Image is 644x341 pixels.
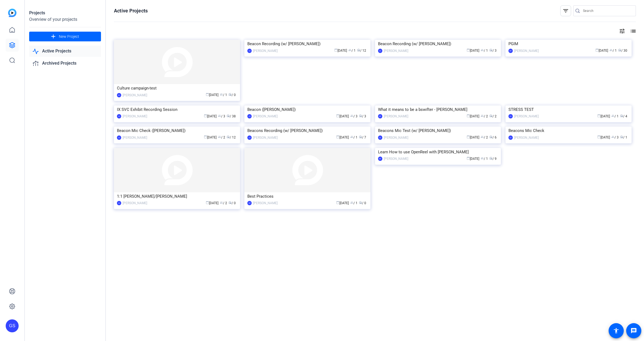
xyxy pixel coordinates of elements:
div: GS [117,201,121,205]
span: / 0 [359,201,366,205]
a: Archived Projects [29,58,101,69]
mat-icon: tune [619,28,625,34]
span: / 1 [481,49,488,52]
div: [PERSON_NAME] [123,200,147,206]
span: calendar_today [467,157,470,160]
div: What it means to be a bswifter - [PERSON_NAME] [378,105,498,114]
span: radio [227,114,230,117]
div: GS [247,49,252,53]
div: MP [247,201,252,205]
span: radio [620,135,623,138]
span: radio [227,135,230,138]
span: calendar_today [467,48,470,52]
span: / 1 [350,201,358,205]
div: Beacon Mic Check ([PERSON_NAME]) [117,127,237,135]
div: [PERSON_NAME] [384,48,408,54]
span: [DATE] [467,114,479,118]
div: [PERSON_NAME] [123,114,147,119]
a: Active Projects [29,46,101,57]
div: PGIM [508,40,629,48]
div: GS [117,135,121,140]
span: / 1 [620,135,627,139]
span: / 3 [218,114,225,118]
span: [DATE] [467,157,479,161]
span: calendar_today [334,48,338,52]
div: [PERSON_NAME] [123,92,147,98]
div: [PERSON_NAME] [123,135,147,140]
span: calendar_today [597,114,601,117]
span: radio [489,48,493,52]
span: radio [618,48,621,52]
span: / 7 [359,135,366,139]
span: / 0 [228,201,236,205]
div: STRESS TEST [508,105,629,114]
span: / 3 [611,135,619,139]
div: GS [378,49,382,53]
div: Beacon ([PERSON_NAME]) [247,105,367,114]
span: / 3 [350,114,358,118]
div: MA [117,93,121,97]
span: radio [489,114,493,117]
div: Beacons Mic Check [508,127,629,135]
span: group [350,135,353,138]
input: Search [583,8,632,14]
span: calendar_today [204,114,207,117]
span: / 3 [359,114,366,118]
span: group [220,93,223,96]
div: GS [378,135,382,140]
span: [DATE] [334,49,347,52]
span: / 12 [357,49,366,52]
div: Beacon Recording (w/ [PERSON_NAME]) [247,40,367,48]
div: GS [6,319,19,332]
span: / 1 [348,49,356,52]
div: MP [378,114,382,118]
div: 1:1 [PERSON_NAME]/[PERSON_NAME] [117,192,237,200]
span: group [350,201,353,204]
mat-icon: list [629,28,636,34]
span: radio [359,201,362,204]
div: Projects [29,10,101,16]
div: Overview of your projects [29,16,101,23]
span: calendar_today [206,201,209,204]
span: group [611,135,615,138]
div: [PERSON_NAME] [253,114,278,119]
div: Learn How to use OpenReel with [PERSON_NAME] [378,148,498,156]
span: [DATE] [597,135,610,139]
span: group [218,135,221,138]
span: [DATE] [336,135,349,139]
span: [DATE] [204,114,217,118]
div: GS [508,135,513,140]
span: / 2 [481,135,488,139]
span: group [348,48,352,52]
span: radio [228,93,232,96]
span: calendar_today [597,135,601,138]
div: Beacons Recording (w/ [PERSON_NAME]) [247,127,367,135]
div: IX SVC Exhibit Recording Session [117,105,237,114]
div: GS [117,114,121,118]
span: / 38 [227,114,236,118]
div: [PERSON_NAME] [253,200,278,206]
button: New Project [29,32,101,41]
span: calendar_today [467,114,470,117]
span: [DATE] [206,201,218,205]
img: blue-gradient.svg [8,9,16,17]
span: group [609,48,613,52]
span: / 12 [227,135,236,139]
span: calendar_today [206,93,209,96]
div: Culture campaign-test [117,84,237,92]
span: group [220,201,223,204]
div: MP [378,157,382,161]
div: [PERSON_NAME] [253,48,278,54]
mat-icon: filter_list [562,8,569,14]
span: / 2 [489,114,497,118]
span: radio [359,135,362,138]
span: / 2 [220,201,227,205]
span: group [481,157,484,160]
span: / 1 [481,157,488,161]
span: / 9 [489,157,497,161]
h1: Active Projects [114,8,148,14]
span: radio [620,114,623,117]
span: [DATE] [336,114,349,118]
div: GS [247,114,252,118]
div: [PERSON_NAME] [253,135,278,140]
